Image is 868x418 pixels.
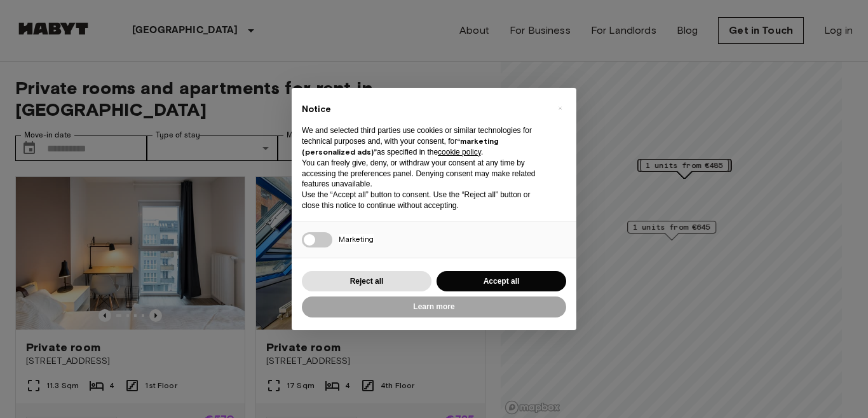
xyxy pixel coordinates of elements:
[302,158,546,190] p: You can freely give, deny, or withdraw your consent at any time by accessing the preferences pane...
[550,98,570,118] button: Close this notice
[302,125,546,157] p: We and selected third parties use cookies or similar technologies for technical purposes and, wit...
[302,271,431,292] button: Reject all
[302,296,566,317] button: Learn more
[438,148,481,157] a: cookie policy
[302,103,546,116] h2: Notice
[302,136,499,157] strong: “marketing (personalized ads)”
[558,101,562,116] span: ×
[302,190,546,211] p: Use the “Accept all” button to consent. Use the “Reject all” button or close this notice to conti...
[437,271,566,292] button: Accept all
[339,234,374,244] span: Marketing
